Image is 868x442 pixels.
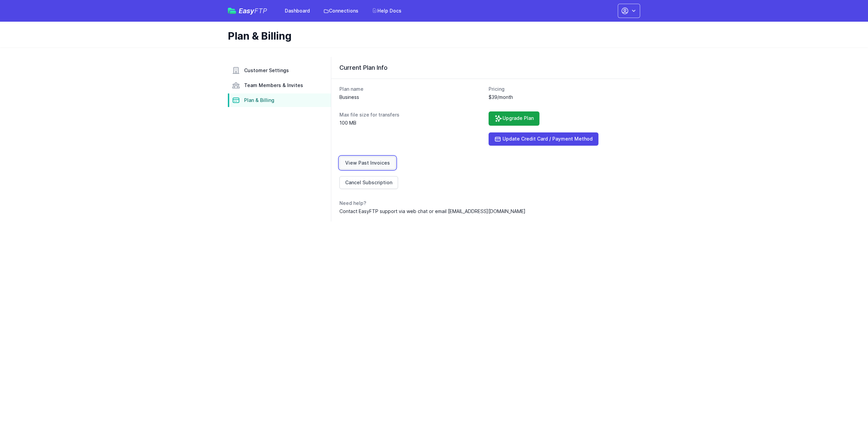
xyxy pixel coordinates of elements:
dd: Business [339,94,483,101]
dt: Max file size for transfers [339,111,483,118]
a: Dashboard [281,5,314,17]
a: Connections [319,5,362,17]
a: Customer Settings [228,64,331,77]
dd: Contact EasyFTP support via web chat or email [EMAIL_ADDRESS][DOMAIN_NAME] [339,208,632,215]
span: Plan & Billing [244,97,274,104]
a: Plan & Billing [228,93,331,107]
a: View Past Invoices [339,156,396,169]
span: FTP [254,7,267,15]
dd: 100 MB [339,120,483,126]
h1: Plan & Billing [228,30,635,42]
span: Easy [239,7,267,14]
span: Team Members & Invites [244,82,303,89]
a: Cancel Subscription [339,176,398,189]
a: EasyFTP [228,7,267,14]
a: Team Members & Invites [228,79,331,92]
dt: Pricing [489,86,632,92]
a: Update Credit Card / Payment Method [489,132,598,146]
span: Customer Settings [244,67,289,74]
dt: Need help? [339,200,632,207]
h3: Current Plan Info [339,64,632,72]
dd: $39/month [489,94,632,101]
dt: Plan name [339,86,483,92]
a: Help Docs [368,5,406,17]
a: Upgrade Plan [489,111,539,126]
img: easyftp_logo.png [228,8,236,14]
